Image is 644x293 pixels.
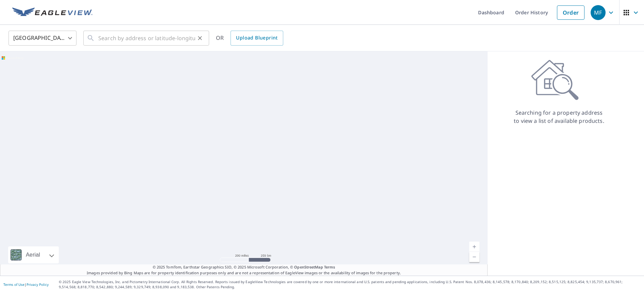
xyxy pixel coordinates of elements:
input: Search by address or latitude-longitude [98,29,195,48]
div: MF [591,5,606,20]
div: Aerial [8,246,59,263]
span: © 2025 TomTom, Earthstar Geographics SIO, © 2025 Microsoft Corporation, © [153,264,335,270]
div: [GEOGRAPHIC_DATA] [9,29,77,48]
a: Order [557,5,584,20]
button: Clear [195,33,205,43]
span: Upload Blueprint [236,34,277,42]
p: Searching for a property address to view a list of available products. [513,109,605,125]
a: OpenStreetMap [294,264,323,270]
p: | [3,282,49,287]
a: Terms [324,264,335,270]
a: Current Level 5, Zoom In [469,242,479,252]
p: © 2025 Eagle View Technologies, Inc. and Pictometry International Corp. All Rights Reserved. Repo... [59,279,641,290]
img: EV Logo [12,7,92,18]
div: Aerial [24,246,42,263]
a: Terms of Use [3,282,24,287]
div: OR [216,31,283,46]
a: Current Level 5, Zoom Out [469,252,479,262]
a: Upload Blueprint [231,31,283,46]
a: Privacy Policy [27,282,49,287]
